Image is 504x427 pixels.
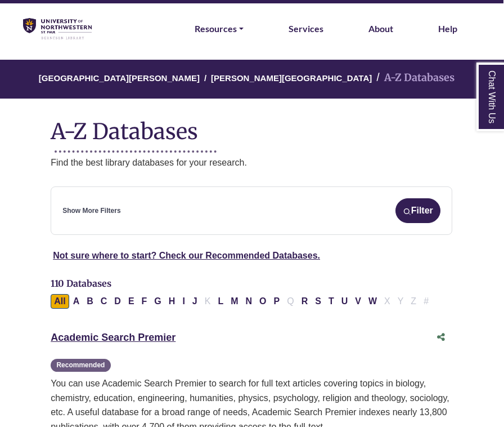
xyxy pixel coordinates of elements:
button: Filter Results V [352,294,364,309]
p: Find the best library databases for your research. [51,155,452,170]
button: Filter Results R [298,294,312,309]
button: Filter Results B [83,294,97,309]
li: A-Z Databases [372,70,454,86]
button: Filter Results P [271,294,283,309]
a: [GEOGRAPHIC_DATA][PERSON_NAME] [39,72,200,83]
button: Filter Results L [214,294,227,309]
a: [PERSON_NAME][GEOGRAPHIC_DATA] [211,72,372,83]
a: Help [438,21,457,36]
span: Recommended [51,359,110,372]
a: Not sure where to start? Check our Recommended Databases. [53,251,320,260]
a: Academic Search Premier [51,332,175,343]
button: Filter Results W [365,294,380,309]
button: Filter Results T [325,294,337,309]
a: Show More Filters [62,206,120,216]
button: Filter Results S [312,294,325,309]
button: Share this database [430,327,452,348]
button: Filter Results N [242,294,256,309]
span: 110 Databases [51,278,111,289]
button: Filter Results J [189,294,201,309]
button: All [51,294,69,309]
button: Filter Results F [138,294,151,309]
a: Resources [195,21,244,36]
a: Services [289,21,323,36]
button: Filter Results I [179,294,188,309]
button: Filter Results A [70,294,83,309]
button: Filter Results U [338,294,352,309]
button: Filter Results G [151,294,164,309]
nav: breadcrumb [51,60,452,99]
button: Filter Results E [125,294,138,309]
img: library_home [23,18,92,40]
button: Filter [395,198,440,223]
a: About [368,21,393,36]
button: Filter Results H [165,294,179,309]
button: Filter Results O [256,294,269,309]
button: Filter Results D [111,294,124,309]
button: Filter Results M [227,294,241,309]
button: Filter Results C [97,294,111,309]
h1: A-Z Databases [51,110,452,144]
div: Alpha-list to filter by first letter of database name [51,296,433,306]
